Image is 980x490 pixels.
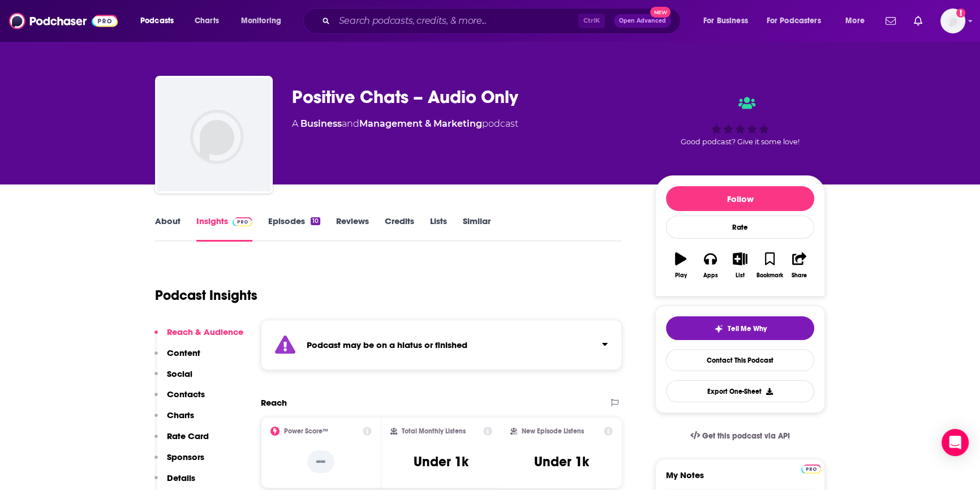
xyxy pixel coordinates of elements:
[154,368,192,389] button: Social
[666,470,814,489] label: My Notes
[233,217,252,226] img: Podchaser Pro
[956,8,965,18] svg: Add a profile image
[619,18,666,24] span: Open Advanced
[154,389,205,410] button: Contacts
[614,14,671,28] button: Open AdvancedNew
[650,7,670,18] span: New
[681,422,799,450] a: Get this podcast via API
[728,324,767,333] span: Tell Me Why
[307,450,334,473] p: --
[292,117,518,131] div: A podcast
[233,12,296,30] button: open menu
[801,465,821,474] img: Podchaser Pro
[801,463,821,474] a: Pro website
[154,326,243,347] button: Reach & Audience
[167,472,195,483] p: Details
[414,453,468,470] h3: Under 1k
[195,13,219,29] span: Charts
[578,14,605,28] span: Ctrl K
[154,410,194,431] button: Charts
[725,245,755,286] button: List
[881,11,900,31] a: Show notifications dropdown
[154,452,204,472] button: Sponsors
[940,8,965,33] button: Show profile menu
[666,186,814,211] button: Follow
[666,245,695,286] button: Play
[767,13,821,29] span: For Podcasters
[666,380,814,402] button: Export One-Sheet
[261,320,622,370] section: Click to expand status details
[837,12,879,30] button: open menu
[755,245,784,286] button: Bookmark
[430,216,447,242] a: Lists
[785,245,814,286] button: Share
[702,431,790,441] span: Get this podcast via API
[681,137,800,146] span: Good podcast? Give it some love!
[666,349,814,371] a: Contact This Podcast
[268,216,320,242] a: Episodes10
[534,453,589,470] h3: Under 1k
[703,272,718,279] div: Apps
[359,118,482,129] a: Management & Marketing
[154,431,209,452] button: Rate Card
[336,216,369,242] a: Reviews
[196,216,252,242] a: InsightsPodchaser Pro
[909,11,927,31] a: Show notifications dropdown
[9,10,118,32] img: Podchaser - Follow, Share and Rate Podcasts
[342,118,359,129] span: and
[940,8,965,33] img: User Profile
[311,217,320,225] div: 10
[402,427,466,435] h2: Total Monthly Listens
[334,12,578,30] input: Search podcasts, credits, & more...
[167,431,209,441] p: Rate Card
[385,216,414,242] a: Credits
[187,12,226,30] a: Charts
[792,272,807,279] div: Share
[695,245,725,286] button: Apps
[167,347,200,358] p: Content
[300,118,342,129] a: Business
[666,316,814,340] button: tell me why sparkleTell Me Why
[463,216,491,242] a: Similar
[666,216,814,239] div: Rate
[940,8,965,33] span: Logged in as BenLaurro
[167,389,205,399] p: Contacts
[132,12,188,30] button: open menu
[154,347,200,368] button: Content
[675,272,687,279] div: Play
[155,287,257,304] h1: Podcast Insights
[167,410,194,420] p: Charts
[284,427,328,435] h2: Power Score™
[157,78,270,191] img: Positive Chats – Audio Only
[703,13,748,29] span: For Business
[140,13,174,29] span: Podcasts
[155,216,180,242] a: About
[845,13,865,29] span: More
[167,326,243,337] p: Reach & Audience
[757,272,783,279] div: Bookmark
[261,397,287,408] h2: Reach
[522,427,584,435] h2: New Episode Listens
[736,272,745,279] div: List
[241,13,281,29] span: Monitoring
[655,86,825,156] div: Good podcast? Give it some love!
[942,429,969,456] div: Open Intercom Messenger
[695,12,762,30] button: open menu
[714,324,723,333] img: tell me why sparkle
[307,339,467,350] strong: Podcast may be on a hiatus or finished
[167,452,204,462] p: Sponsors
[759,12,837,30] button: open menu
[167,368,192,379] p: Social
[314,8,691,34] div: Search podcasts, credits, & more...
